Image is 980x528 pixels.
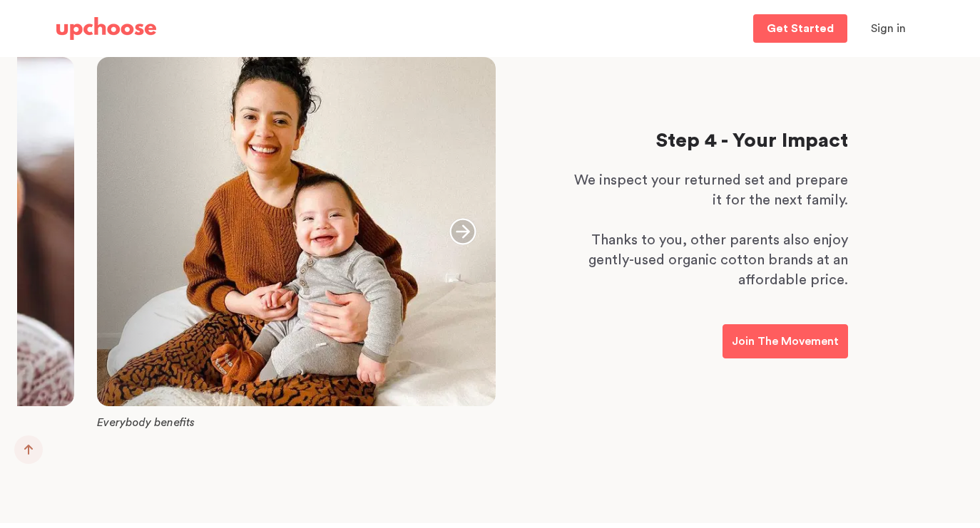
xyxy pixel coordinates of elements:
[723,324,848,358] a: Join The Movement
[853,14,924,43] button: Sign in
[563,130,848,152] p: Step 4 - Your Impact
[732,333,839,350] p: Join The Movement
[563,170,848,210] p: We inspect your returned set and prepare it for the next family.
[563,230,848,290] p: Thanks to you, other parents also enjoy gently-used organic cotton brands at an affordable price.
[871,23,906,34] span: Sign in
[767,23,834,34] p: Get Started
[753,14,847,43] a: Get Started
[56,14,156,43] a: UpChoose
[56,17,156,40] img: UpChoose
[97,417,195,428] em: Everybody benefits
